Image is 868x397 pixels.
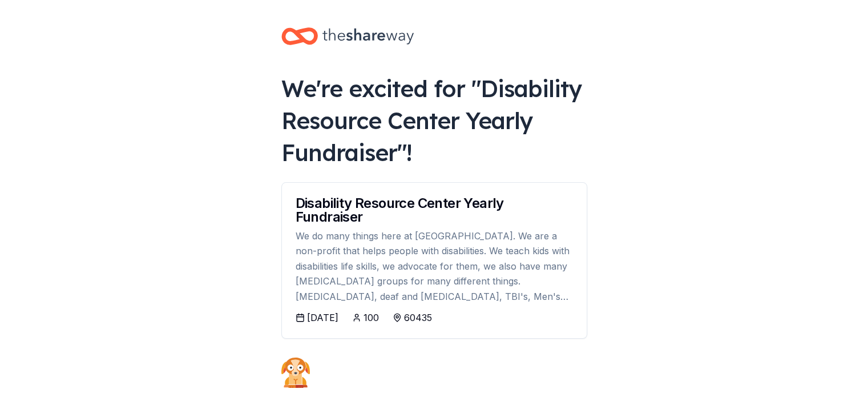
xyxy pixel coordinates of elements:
img: Dog waiting patiently [281,357,310,388]
div: 100 [364,311,379,324]
div: We're excited for " Disability Resource Center Yearly Fundraiser "! [281,73,587,169]
div: 60435 [404,311,432,324]
div: We do many things here at [GEOGRAPHIC_DATA]. We are a non-profit that helps people with disabilit... [296,228,573,304]
div: [DATE] [307,311,338,324]
div: Disability Resource Center Yearly Fundraiser [296,197,573,224]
